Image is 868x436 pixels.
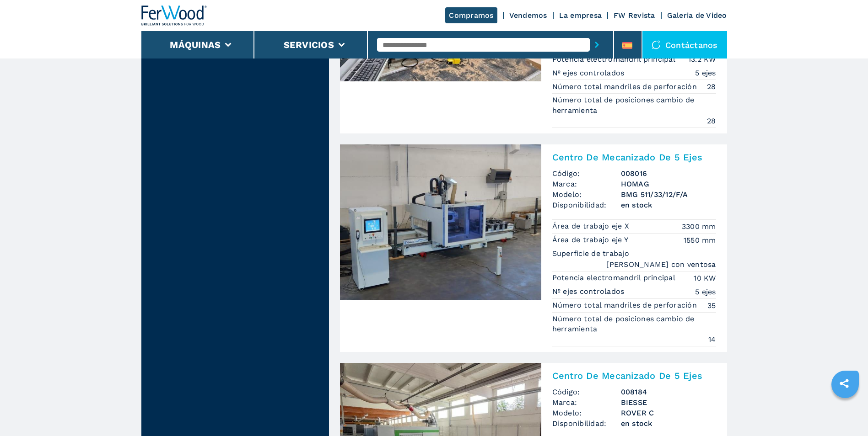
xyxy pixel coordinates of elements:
[552,95,716,116] p: Número total de posiciones cambio de herramienta
[707,116,716,126] em: 28
[552,287,627,297] p: Nº ejes controlados
[552,152,716,163] h2: Centro De Mecanizado De 5 Ejes
[552,54,678,64] p: Potencia electromandril principal
[340,144,541,300] img: Centro De Mecanizado De 5 Ejes HOMAG BMG 511/33/12/F/A
[552,397,621,408] span: Marca:
[621,397,716,408] h3: BIESSE
[552,249,632,259] p: Superficie de trabajo
[552,189,621,200] span: Modelo:
[552,179,621,189] span: Marca:
[552,168,621,179] span: Código:
[559,11,602,20] a: La empresa
[684,235,716,245] em: 1550 mm
[621,408,716,418] h3: ROVER C
[552,418,621,429] span: Disponibilidad:
[552,82,700,92] p: Número total mandriles de perforación
[340,144,727,352] a: Centro De Mecanizado De 5 Ejes HOMAG BMG 511/33/12/F/ACentro De Mecanizado De 5 EjesCódigo:008016...
[621,387,716,397] h3: 008184
[621,179,716,189] h3: HOMAG
[552,68,627,78] p: Nº ejes controlados
[552,300,700,310] p: Número total mandriles de perforación
[707,81,716,92] em: 28
[694,273,716,283] em: 10 KW
[170,39,221,50] button: Máquinas
[667,11,727,20] a: Galeria de Video
[621,418,716,429] span: en stock
[552,314,716,335] p: Número total de posiciones cambio de herramienta
[552,221,632,231] p: Área de trabajo eje X
[509,11,547,20] a: Vendemos
[552,387,621,397] span: Código:
[621,168,716,179] h3: 008016
[708,334,716,345] em: 14
[682,221,716,232] em: 3300 mm
[642,31,727,58] div: Contáctanos
[552,273,678,283] p: Potencia electromandril principal
[141,5,207,26] img: Ferwood
[552,370,716,381] h2: Centro De Mecanizado De 5 Ejes
[552,200,621,210] span: Disponibilidad:
[707,300,716,311] em: 35
[621,200,716,210] span: en stock
[829,395,861,429] iframe: Chat
[552,235,631,245] p: Área de trabajo eje Y
[652,40,661,49] img: Contáctanos
[688,54,716,64] em: 13.2 KW
[695,68,716,78] em: 5 ejes
[621,189,716,200] h3: BMG 511/33/12/F/A
[445,7,497,23] a: Compramos
[606,259,716,270] em: [PERSON_NAME] con ventosa
[695,287,716,297] em: 5 ejes
[590,34,604,55] button: submit-button
[833,372,856,395] a: sharethis
[552,408,621,418] span: Modelo:
[614,11,655,20] a: FW Revista
[284,39,334,50] button: Servicios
